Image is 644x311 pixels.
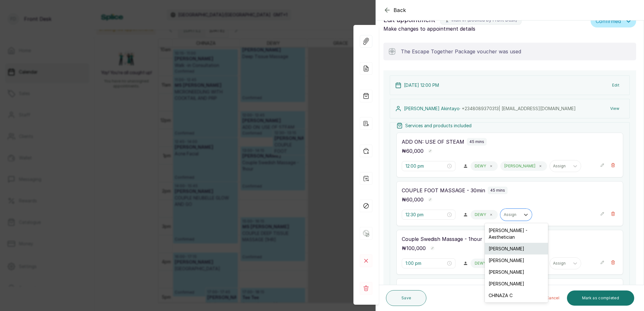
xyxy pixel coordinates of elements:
[485,278,548,290] div: [PERSON_NAME]
[406,245,426,251] span: 100,000
[462,106,576,111] span: +234 8089370313 | [EMAIL_ADDRESS][DOMAIN_NAME]
[596,17,621,25] span: Confirmed
[406,211,446,218] input: Select time
[406,260,446,267] input: Select time
[490,188,505,193] p: 45 mins
[607,80,624,91] button: Edit
[485,243,548,254] div: [PERSON_NAME]
[401,48,631,55] p: The Escape Together Package voucher was used
[402,235,482,243] p: Couple Swedish Massage - 1hour
[406,163,446,170] input: Select time
[475,212,486,217] p: DEWY
[394,6,406,14] span: Back
[504,164,535,169] p: [PERSON_NAME]
[475,261,486,266] p: DEWY
[386,290,426,306] button: Save
[402,187,485,194] p: COUPLE FOOT MASSAGE - 30min
[469,139,484,144] p: 45 mins
[402,284,490,291] p: COUPLE NEUBELLE GLOW AND GO
[485,290,548,301] div: CHINAZA C
[402,138,464,146] p: ADD ON: USE OF STEAM
[475,164,486,169] p: DEWY
[383,25,588,33] p: Make changes to appointment details
[402,147,424,155] p: ₦
[485,266,548,278] div: [PERSON_NAME]
[591,15,636,27] button: Confirmed
[406,196,424,203] span: 60,000
[406,148,424,154] span: 60,000
[541,290,564,306] button: Cancel
[605,103,624,114] button: View
[485,254,548,266] div: [PERSON_NAME]
[402,244,426,252] p: ₦
[404,82,439,88] p: [DATE] 12:00 PM
[405,123,472,129] p: Services and products included
[404,105,576,112] p: [PERSON_NAME] Akintayo ·
[485,224,548,243] div: [PERSON_NAME] - Aesthetician
[567,290,634,306] button: Mark as completed
[402,196,424,203] p: ₦
[383,6,406,14] button: Back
